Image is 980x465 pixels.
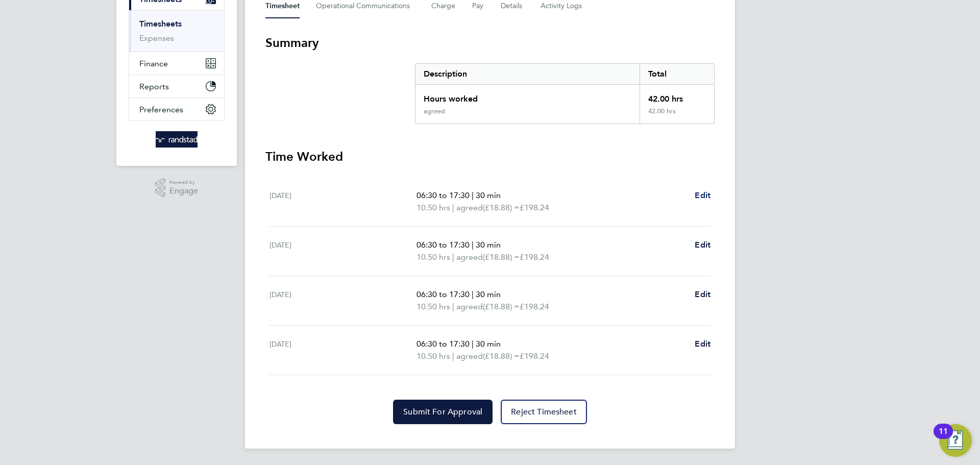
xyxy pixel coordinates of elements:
span: agreed [456,202,483,214]
span: £198.24 [520,203,549,212]
span: | [472,190,474,200]
span: 06:30 to 17:30 [416,289,470,299]
span: agreed [456,350,483,362]
span: (£18.88) = [483,252,520,262]
span: | [452,252,454,262]
button: Reject Timesheet [501,400,587,424]
span: Finance [139,59,168,68]
section: Timesheet [265,35,715,424]
span: Edit [695,190,710,200]
a: Go to home page [129,131,225,148]
span: (£18.88) = [483,203,520,212]
div: Hours worked [415,85,640,107]
span: £198.24 [520,351,549,361]
span: £198.24 [520,252,549,262]
span: 30 min [476,190,501,200]
div: Description [415,64,640,84]
div: [DATE] [269,189,416,214]
span: 30 min [476,289,501,299]
span: agreed [456,301,483,313]
span: | [472,339,474,349]
span: 06:30 to 17:30 [416,339,470,349]
span: 10.50 hrs [416,302,450,311]
span: (£18.88) = [483,302,520,311]
span: | [452,351,454,361]
span: | [452,302,454,311]
div: agreed [424,107,445,115]
a: Expenses [139,33,174,43]
div: Total [640,64,714,84]
button: Preferences [129,98,224,120]
span: 06:30 to 17:30 [416,240,470,250]
div: [DATE] [269,288,416,313]
span: 10.50 hrs [416,203,450,212]
button: Reports [129,75,224,97]
div: Timesheets [129,10,224,52]
span: Reject Timesheet [511,407,577,417]
a: Timesheets [139,19,182,29]
span: 10.50 hrs [416,351,450,361]
span: (£18.88) = [483,351,520,361]
div: 11 [939,431,948,445]
a: Edit [695,338,710,350]
div: Summary [415,63,715,124]
button: Open Resource Center, 11 new notifications [939,424,972,457]
span: £198.24 [520,302,549,311]
a: Edit [695,288,710,301]
span: Preferences [139,105,183,114]
span: Engage [169,187,198,195]
h3: Summary [265,35,715,51]
span: Edit [695,339,710,349]
a: Edit [695,239,710,251]
span: agreed [456,251,483,263]
div: [DATE] [269,338,416,362]
div: 42.00 hrs [640,85,714,107]
span: Edit [695,240,710,250]
span: 30 min [476,240,501,250]
span: Edit [695,289,710,299]
span: 06:30 to 17:30 [416,190,470,200]
div: [DATE] [269,239,416,263]
span: | [472,289,474,299]
span: 30 min [476,339,501,349]
div: 42.00 hrs [640,107,714,124]
span: | [472,240,474,250]
span: 10.50 hrs [416,252,450,262]
button: Finance [129,52,224,75]
span: | [452,203,454,212]
span: Reports [139,82,169,91]
span: Powered by [169,178,198,187]
span: Submit For Approval [403,407,482,417]
button: Submit For Approval [393,400,493,424]
a: Powered byEngage [155,178,199,198]
a: Edit [695,189,710,202]
img: randstad-logo-retina.png [156,131,198,148]
h3: Time Worked [265,149,715,165]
